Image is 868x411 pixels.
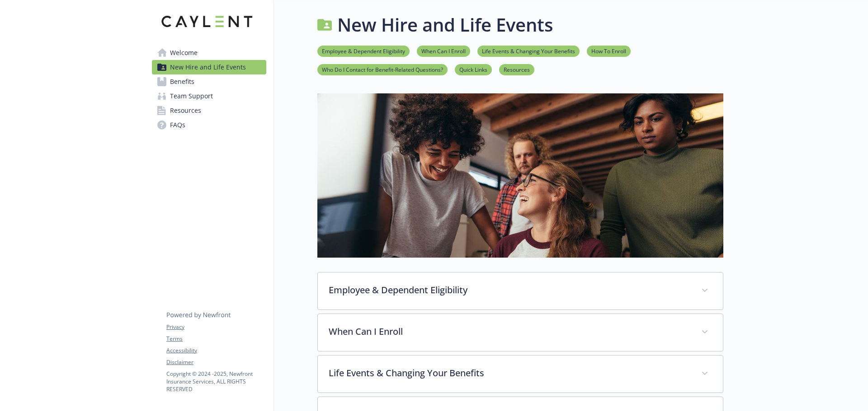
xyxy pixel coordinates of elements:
[170,118,185,132] span: FAQs
[170,89,213,103] span: Team Support
[152,118,266,132] a: FAQs
[152,74,266,89] a: Benefits
[152,46,266,60] a: Welcome
[499,65,534,74] a: Resources
[477,46,580,55] a: Life Events & Changing Your Benefits
[318,314,723,351] div: When Can I Enroll
[317,65,448,74] a: Who Do I Contact for Benefit-Related Questions?
[166,358,266,366] a: Disclaimer
[318,272,723,309] div: Employee & Dependent Eligibility
[318,356,723,393] div: Life Events & Changing Your Benefits
[329,325,690,338] p: When Can I Enroll
[587,46,631,55] a: How To Enroll
[337,11,553,38] h1: New Hire and Life Events
[417,46,470,55] a: When Can I Enroll
[152,103,266,118] a: Resources
[170,60,246,74] span: New Hire and Life Events
[166,346,266,355] a: Accessibility
[166,370,266,393] p: Copyright © 2024 - 2025 , Newfront Insurance Services, ALL RIGHTS RESERVED
[152,60,266,74] a: New Hire and Life Events
[329,283,690,297] p: Employee & Dependent Eligibility
[152,89,266,103] a: Team Support
[166,323,266,331] a: Privacy
[317,93,723,258] img: new hire page banner
[317,46,410,55] a: Employee & Dependent Eligibility
[455,65,492,74] a: Quick Links
[170,103,201,118] span: Resources
[170,46,198,60] span: Welcome
[170,74,194,89] span: Benefits
[329,366,690,380] p: Life Events & Changing Your Benefits
[166,335,266,343] a: Terms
